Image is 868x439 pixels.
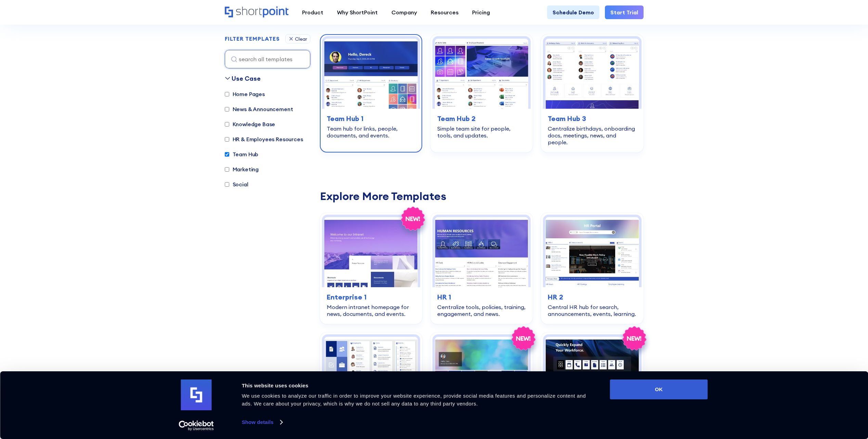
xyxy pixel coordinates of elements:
div: Centralize tools, policies, training, engagement, and news. [437,304,526,317]
div: Central HR hub for search, announcements, events, learning. [548,304,636,317]
label: Team Hub [225,150,259,158]
img: HR 4 – SharePoint HR Intranet Template: Streamline news, policies, training, events, and workflow... [435,337,528,407]
div: Use Case [232,74,261,83]
img: HR 3 – HR Intranet Template: All‑in‑one space for news, events, and documents. [324,337,418,407]
span: We use cookies to analyze our traffic in order to improve your website experience, provide social... [242,393,586,407]
a: Enterprise 1 – SharePoint Homepage Design: Modern intranet homepage for news, documents, and even... [320,213,422,324]
label: News & Announcement [225,105,293,113]
a: HR 1 – Human Resources Template: Centralize tools, policies, training, engagement, and news.HR 1C... [430,213,533,324]
a: Product [295,5,330,19]
a: Pricing [465,5,497,19]
h3: Team Hub 2 [437,114,526,124]
input: Knowledge Base [225,122,229,127]
iframe: Chat Widget [745,360,868,439]
h2: FILTER TEMPLATES [225,36,280,42]
input: Team Hub [225,152,229,157]
a: HR 2 - HR Intranet Portal: Central HR hub for search, announcements, events, learning.HR 2Central... [541,213,643,324]
img: Team Hub 2 – SharePoint Template Team Site: Simple team site for people, tools, and updates. [435,39,528,109]
input: News & Announcement [225,107,229,111]
img: Team Hub 3 – SharePoint Team Site Template: Centralize birthdays, onboarding docs, meetings, news... [545,39,639,109]
h3: Team Hub 3 [548,114,636,124]
label: Home Pages [225,90,265,98]
div: This website uses cookies [242,382,595,390]
div: Team hub for links, people, documents, and events. [327,125,415,139]
a: Why ShortPoint [330,5,385,19]
a: Company [385,5,424,19]
div: Pricing [472,8,490,16]
div: Company [391,8,417,16]
img: Enterprise 1 – SharePoint Homepage Design: Modern intranet homepage for news, documents, and events. [324,217,418,287]
h3: Enterprise 1 [327,292,415,302]
img: Team Hub 1 – SharePoint Online Modern Team Site Template: Team hub for links, people, documents, ... [324,39,418,109]
label: Marketing [225,165,259,173]
img: logo [181,380,212,410]
div: Simple team site for people, tools, and updates. [437,125,526,139]
a: Show details [242,417,282,427]
img: HR 5 – Human Resource Template: Modern hub for people, policies, events, and tools. [545,337,639,407]
input: Marketing [225,167,229,172]
div: Product [302,8,323,16]
input: Social [225,182,229,187]
a: Start Trial [605,5,644,19]
label: HR & Employees Resources [225,135,303,143]
img: HR 1 – Human Resources Template: Centralize tools, policies, training, engagement, and news. [435,217,528,287]
a: Usercentrics Cookiebot - opens in a new window [166,421,226,431]
label: Knowledge Base [225,120,275,128]
a: Home [225,6,288,18]
h3: HR 2 [548,292,636,302]
label: Social [225,180,248,188]
a: Resources [424,5,465,19]
input: search all templates [225,50,310,68]
a: Team Hub 3 – SharePoint Team Site Template: Centralize birthdays, onboarding docs, meetings, news... [541,34,643,152]
h3: HR 1 [437,292,526,302]
div: Centralize birthdays, onboarding docs, meetings, news, and people. [548,125,636,146]
div: Modern intranet homepage for news, documents, and events. [327,304,415,317]
div: Why ShortPoint [337,8,378,16]
input: Home Pages [225,92,229,96]
a: Team Hub 1 – SharePoint Online Modern Team Site Template: Team hub for links, people, documents, ... [320,34,422,152]
input: HR & Employees Resources [225,137,229,142]
a: Team Hub 2 – SharePoint Template Team Site: Simple team site for people, tools, and updates.Team ... [430,34,533,152]
div: Resources [431,8,458,16]
button: OK [610,380,708,399]
div: Clear [295,37,307,41]
a: Schedule Demo [547,5,599,19]
img: HR 2 - HR Intranet Portal: Central HR hub for search, announcements, events, learning. [545,217,639,287]
div: Explore More Templates [320,191,644,202]
h3: Team Hub 1 [327,114,415,124]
